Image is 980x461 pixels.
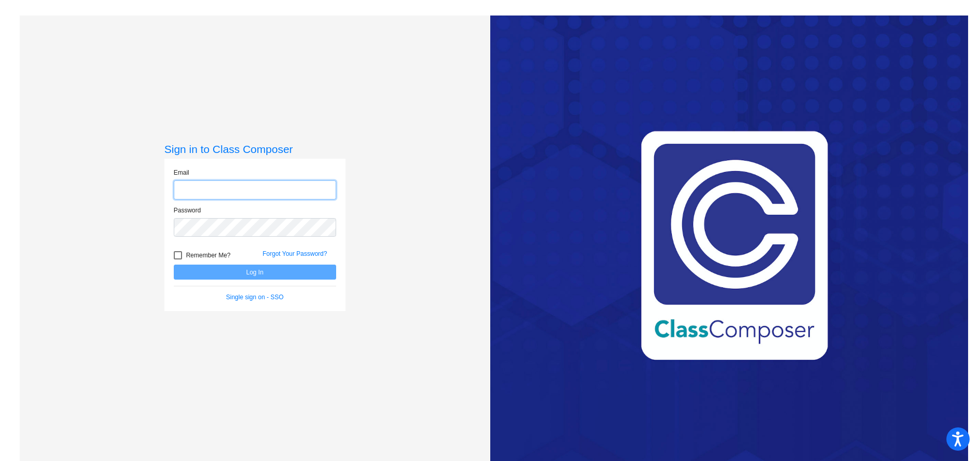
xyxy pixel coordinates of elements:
span: Remember Me? [186,249,231,262]
button: Log In [174,265,336,280]
h3: Sign in to Class Composer [164,143,345,156]
a: Forgot Your Password? [263,250,327,257]
label: Email [174,168,189,177]
a: Single sign on - SSO [226,294,283,301]
label: Password [174,206,201,215]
